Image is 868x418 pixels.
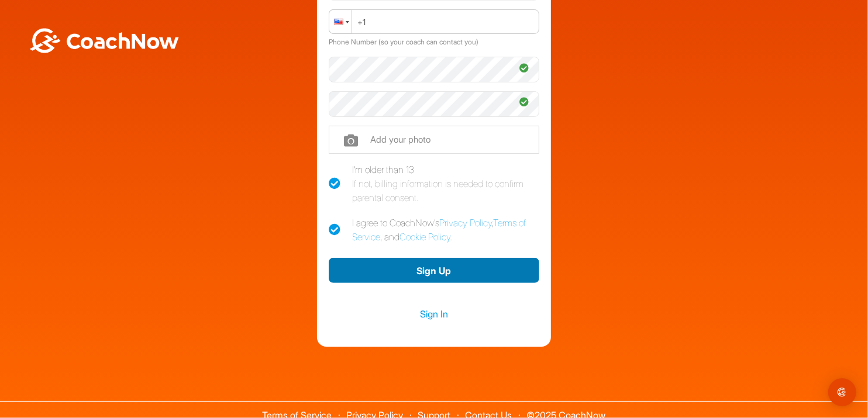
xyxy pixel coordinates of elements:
[329,9,539,34] input: Phone Number
[352,163,539,205] div: I'm older than 13
[399,231,450,243] a: Cookie Policy
[329,10,352,33] div: United States: + 1
[329,216,539,244] label: I agree to CoachNow's , , and .
[352,177,539,205] div: If not, billing information is needed to confirm parental consent.
[329,306,539,322] a: Sign In
[439,217,492,229] a: Privacy Policy
[828,378,856,406] div: Open Intercom Messenger
[28,28,180,53] img: BwLJSsUCoWCh5upNqxVrqldRgqLPVwmV24tXu5FoVAoFEpwwqQ3VIfuoInZCoVCoTD4vwADAC3ZFMkVEQFDAAAAAElFTkSuQmCC
[329,37,478,46] label: Phone Number (so your coach can contact you)
[329,258,539,283] button: Sign Up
